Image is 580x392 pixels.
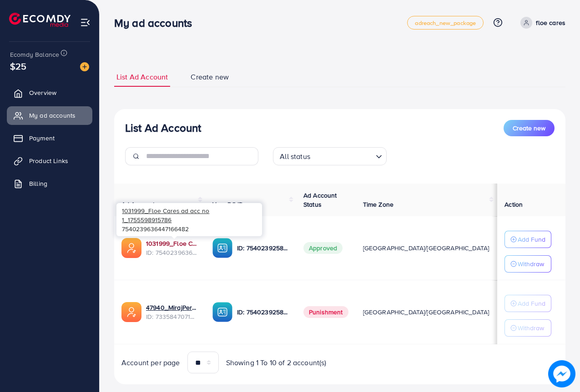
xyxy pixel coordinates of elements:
span: Approved [303,242,343,254]
a: My ad accounts [7,106,92,124]
span: Payment [29,134,55,143]
button: Withdraw [504,255,551,273]
span: My ad accounts [29,111,76,120]
a: adreach_new_package [407,16,484,30]
p: Add Fund [518,298,545,309]
span: Billing [29,179,47,188]
h3: My ad accounts [114,16,199,30]
img: menu [80,17,91,28]
a: Product Links [7,152,92,170]
img: ic-ads-acc.e4c84228.svg [121,238,141,258]
span: Account per page [121,357,180,368]
img: image [80,62,89,71]
button: Withdraw [504,319,551,337]
a: 47940_MirajPerfumes_1708010012354 [146,303,198,312]
p: Add Fund [518,234,545,245]
a: 1031999_Floe Cares ad acc no 1_1755598915786 [146,239,198,248]
span: Ad Account Status [303,191,337,209]
span: $25 [10,60,26,73]
span: Product Links [29,156,68,165]
h3: List Ad Account [125,121,201,134]
div: <span class='underline'>47940_MirajPerfumes_1708010012354</span></br>7335847071930531842 [146,303,198,322]
span: All status [278,150,312,163]
p: Withdraw [518,323,544,333]
span: Punishment [303,306,348,318]
div: 7540239636447166482 [116,203,262,236]
button: Create new [504,120,555,136]
span: Your BC ID [212,200,244,209]
span: Ad Account [121,200,155,209]
img: ic-ba-acc.ded83a64.svg [212,238,232,258]
button: Add Fund [504,231,551,248]
span: Create new [191,72,229,82]
p: ID: 7540239258766950407 [237,243,289,253]
span: ID: 7335847071930531842 [146,312,198,321]
a: floe cares [517,17,565,29]
input: Search for option [313,148,372,163]
span: Action [504,200,523,209]
p: Withdraw [518,258,544,269]
p: floe cares [536,17,565,28]
span: adreach_new_package [415,20,476,26]
span: 1031999_Floe Cares ad acc no 1_1755598915786 [122,206,209,224]
a: Overview [7,84,92,102]
span: Showing 1 To 10 of 2 account(s) [226,357,327,368]
img: ic-ba-acc.ded83a64.svg [212,302,232,322]
span: Ecomdy Balance [10,50,59,59]
button: Add Fund [504,295,551,312]
span: [GEOGRAPHIC_DATA]/[GEOGRAPHIC_DATA] [363,243,489,253]
img: image [548,360,575,387]
a: Payment [7,129,92,147]
span: Overview [29,88,56,97]
a: Billing [7,174,92,193]
span: List Ad Account [116,72,168,82]
span: Create new [513,124,545,133]
span: [GEOGRAPHIC_DATA]/[GEOGRAPHIC_DATA] [363,308,489,317]
img: logo [9,13,71,27]
span: Time Zone [363,200,393,209]
img: ic-ads-acc.e4c84228.svg [121,302,141,322]
div: Search for option [273,147,387,165]
span: ID: 7540239636447166482 [146,248,198,257]
p: ID: 7540239258766950407 [237,307,289,318]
